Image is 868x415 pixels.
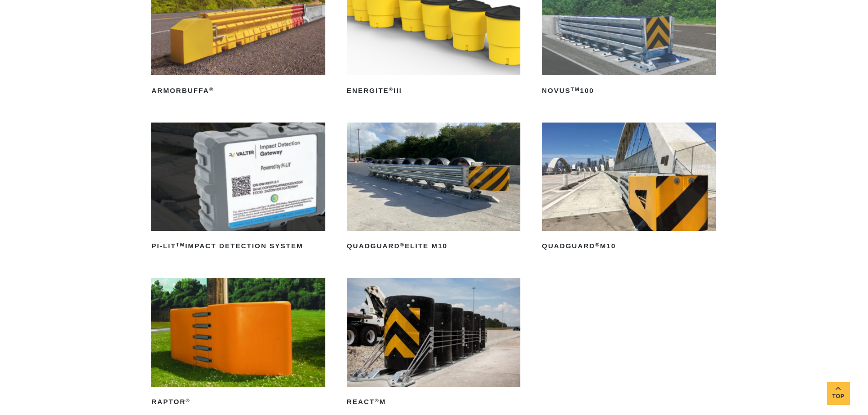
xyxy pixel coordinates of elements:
span: Top [827,391,850,402]
h2: ArmorBuffa [151,83,325,98]
sup: ® [389,87,394,92]
a: REACT®M [347,278,520,409]
h2: NOVUS 100 [542,83,715,98]
h2: ENERGITE III [347,83,520,98]
a: PI-LITTMImpact Detection System [151,123,325,254]
sup: ® [209,87,214,92]
a: QuadGuard®Elite M10 [347,123,520,254]
sup: TM [176,242,185,247]
a: QuadGuard®M10 [542,123,715,254]
sup: TM [571,87,580,92]
h2: REACT M [347,395,520,410]
h2: PI-LIT Impact Detection System [151,239,325,254]
a: RAPTOR® [151,278,325,409]
sup: ® [400,242,405,247]
sup: ® [186,398,190,403]
h2: QuadGuard M10 [542,239,715,254]
h2: QuadGuard Elite M10 [347,239,520,254]
h2: RAPTOR [151,395,325,410]
a: Top [827,382,850,405]
sup: ® [375,398,380,403]
sup: ® [595,242,600,247]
